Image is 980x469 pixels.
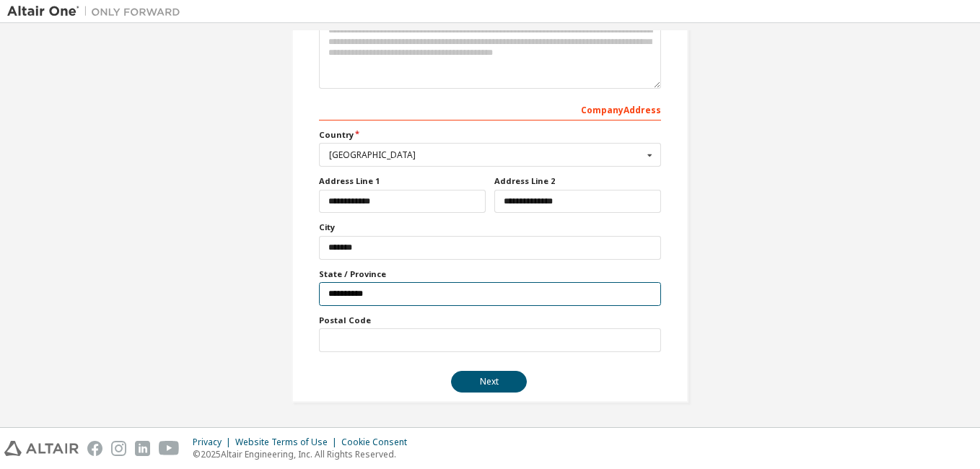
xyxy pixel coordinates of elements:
[7,4,188,19] img: Altair One
[193,437,235,448] div: Privacy
[235,437,341,448] div: Website Terms of Use
[341,437,416,448] div: Cookie Consent
[319,97,661,120] div: Company Address
[329,151,643,159] div: [GEOGRAPHIC_DATA]
[319,268,661,280] label: State / Province
[193,448,416,460] p: © 2025 Altair Engineering, Inc. All Rights Reserved.
[451,371,527,393] button: Next
[87,441,102,456] img: facebook.svg
[319,222,661,233] label: City
[159,441,180,456] img: youtube.svg
[135,441,150,456] img: linkedin.svg
[111,441,126,456] img: instagram.svg
[494,175,661,187] label: Address Line 2
[4,441,79,456] img: altair_logo.svg
[319,315,661,326] label: Postal Code
[319,175,486,187] label: Address Line 1
[319,129,661,141] label: Country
